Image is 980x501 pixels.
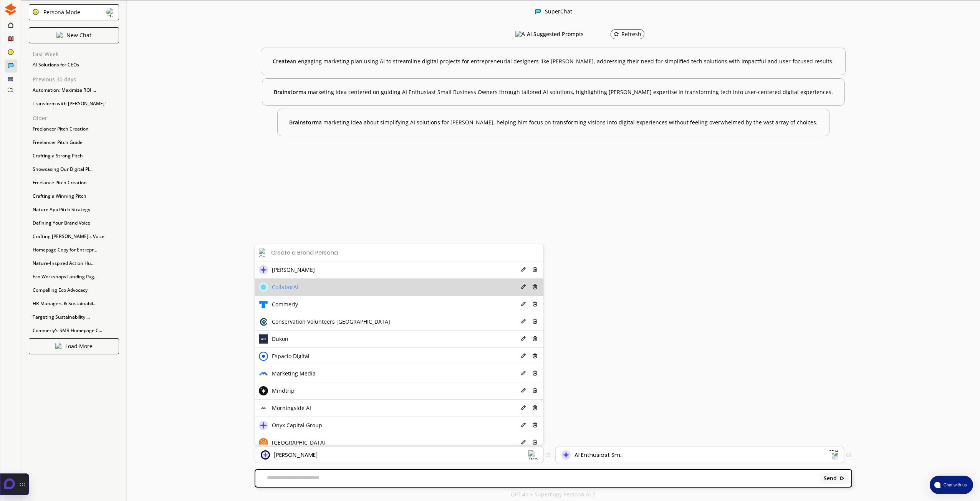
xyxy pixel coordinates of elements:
[531,369,540,378] button: Delete Icon
[521,301,526,307] img: Edit Icon
[520,369,527,378] button: Edit Icon
[272,388,295,394] span: Mindtrip
[29,311,119,323] div: Targeting Sustainability ...
[29,244,119,256] div: Homepage Copy for Entrepr...
[532,353,538,359] img: Delete Icon
[520,335,527,344] button: Edit Icon
[33,76,119,83] p: Previous 30 days
[839,476,845,481] img: Close
[546,453,550,457] img: Tooltip Icon
[532,284,538,289] img: Delete Icon
[289,119,818,126] b: a marketing idea about simplifying AI solutions for [PERSON_NAME], helping him focus on transform...
[33,51,119,57] p: Last Week
[520,300,527,309] button: Edit Icon
[531,387,540,395] button: Delete Icon
[614,31,641,37] div: Refresh
[274,88,303,96] span: Brainstorm
[532,405,538,410] img: Delete Icon
[259,283,268,292] img: Brand Icon
[532,319,538,324] img: Delete Icon
[532,440,538,445] img: Delete Icon
[574,452,624,458] div: AI Enthusiast Sm...
[520,317,527,326] button: Edit Icon
[824,475,837,481] b: Send
[521,388,526,393] img: Edit Icon
[521,284,526,289] img: Edit Icon
[259,421,268,430] img: Brand Icon
[259,352,268,361] img: Brand Icon
[272,319,390,325] span: Conservation Volunteers [GEOGRAPHIC_DATA]
[531,283,540,292] button: Delete Icon
[65,343,93,349] p: Load More
[940,482,968,488] span: Chat with us
[259,265,268,274] img: Brand Icon
[29,298,119,309] div: HR Managers & Sustainabil...
[829,450,839,460] img: Dropdown Icon
[531,438,540,447] button: Delete Icon
[521,336,526,341] img: Edit Icon
[273,58,290,65] span: Create
[531,335,540,344] button: Delete Icon
[531,266,540,274] button: Delete Icon
[561,450,571,460] img: Audience Icon
[66,32,91,38] p: New Chat
[33,115,119,121] p: Older
[531,352,540,361] button: Delete Icon
[531,300,540,309] button: Delete Icon
[29,137,119,148] div: Freelancer Pitch Guide
[259,403,268,413] img: Brand Icon
[29,258,119,269] div: Nature-Inspired Action Hu...
[535,8,541,15] img: Close
[259,438,268,447] img: Brand Icon
[531,317,540,326] button: Delete Icon
[520,266,527,274] button: Edit Icon
[272,422,322,428] span: Onyx Capital Group
[272,440,326,446] span: [GEOGRAPHIC_DATA]
[272,405,311,411] span: Morningside AI
[274,452,318,458] div: [PERSON_NAME]
[930,476,973,494] button: atlas-launcher
[532,422,538,428] img: Delete Icon
[272,370,316,377] span: Marketing Media
[520,421,527,430] button: Edit Icon
[521,422,526,428] img: Edit Icon
[511,491,596,498] p: GPT 4o + Supercopy Persona-AI 3
[29,84,119,96] div: Automation: Maximize ROI ...
[846,453,851,457] img: Tooltip Icon
[4,3,17,16] img: Close
[528,450,538,460] img: Dropdown Icon
[520,387,527,395] button: Edit Icon
[515,31,525,38] img: AI Suggested Prompts
[520,283,527,292] button: Edit Icon
[545,8,572,16] div: SuperChat
[272,267,315,273] span: [PERSON_NAME]
[532,388,538,393] img: Delete Icon
[259,369,268,378] img: Brand Icon
[259,386,268,395] img: Brand Icon
[29,59,119,71] div: AI Solutions for CEOs
[259,334,268,344] img: Brand Icon
[29,271,119,283] div: Eco Workshops Landing Pag...
[261,450,270,460] img: Brand Icon
[29,204,119,215] div: Nature App Pitch Strategy
[521,353,526,359] img: Edit Icon
[272,284,298,290] span: CollaborAI
[29,123,119,135] div: Freelancer Pitch Creation
[272,353,310,359] span: Espacio Digital
[520,404,527,413] button: Edit Icon
[29,150,119,162] div: Crafting a Strong Pitch
[32,8,39,15] img: Close
[41,9,80,15] div: Persona Mode
[614,31,619,37] img: Refresh
[29,177,119,188] div: Freelance Pitch Creation
[259,317,268,326] img: Brand Icon
[259,300,268,309] img: Brand Icon
[29,98,119,109] div: Transform with [PERSON_NAME]!
[521,405,526,410] img: Edit Icon
[532,267,538,272] img: Delete Icon
[532,370,538,376] img: Delete Icon
[527,28,584,40] h3: AI Suggested Prompts
[56,32,63,38] img: Close
[521,319,526,324] img: Edit Icon
[106,8,116,17] img: Close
